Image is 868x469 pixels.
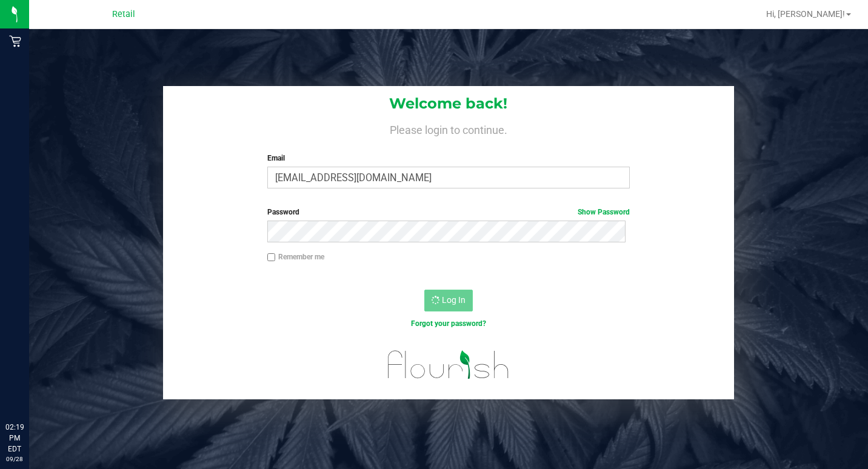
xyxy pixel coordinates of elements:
[424,290,473,311] button: Log In
[377,342,520,388] img: flourish_logo.svg
[411,319,486,328] a: Forgot your password?
[267,253,276,262] input: Remember me
[112,9,135,19] span: Retail
[267,153,630,164] label: Email
[5,422,24,454] p: 02:19 PM EDT
[267,208,299,216] span: Password
[163,96,735,111] h1: Welcome back!
[766,9,845,19] span: Hi, [PERSON_NAME]!
[442,295,466,305] span: Log In
[163,121,735,136] h4: Please login to continue.
[267,251,324,262] label: Remember me
[578,208,630,216] a: Show Password
[9,35,21,47] inline-svg: Retail
[5,454,24,464] p: 09/28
